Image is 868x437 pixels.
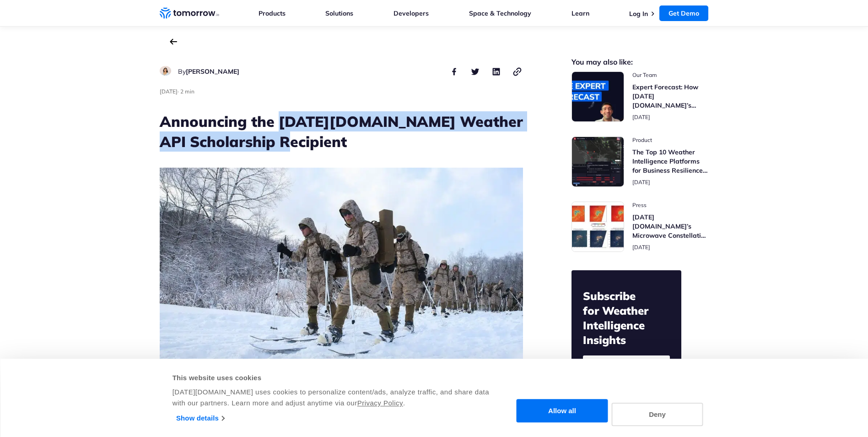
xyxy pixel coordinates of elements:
[470,66,481,77] button: share this post on twitter
[178,66,239,77] div: author name
[571,71,709,122] a: Read Expert Forecast: How Tomorrow.io’s Microwave Sounders Are Revolutionizing Hurricane Monitoring
[259,9,286,17] a: Products
[571,137,709,187] a: Read The Top 10 Weather Intelligence Platforms for Business Resilience in 2025
[612,403,703,426] button: Deny
[180,88,194,95] span: Estimated reading time
[160,88,178,95] span: publish date
[160,6,219,20] a: Home link
[170,38,177,45] a: back to the main blog page
[571,9,589,17] a: Learn
[176,411,224,425] a: Show details
[469,9,531,17] a: Space & Technology
[583,289,670,347] h2: Subscribe for Weather Intelligence Insights
[325,9,353,17] a: Solutions
[173,387,491,409] div: [DATE][DOMAIN_NAME] uses cookies to personalize content/ads, analyze traffic, and share data with...
[357,399,403,407] a: Privacy Policy
[632,244,650,251] span: publish date
[571,202,709,252] a: Read Tomorrow.io’s Microwave Constellation Ready To Help This Hurricane Season
[512,66,523,77] button: copy link to clipboard
[632,71,709,79] span: post catecory
[173,372,491,383] div: This website uses cookies
[491,66,502,77] button: share this post on linkedin
[632,213,709,240] h3: [DATE][DOMAIN_NAME]’s Microwave Constellation Ready To Help This Hurricane Season
[629,10,648,18] a: Log In
[517,399,608,423] button: Allow all
[178,67,186,76] span: By
[632,137,709,144] span: post catecory
[394,9,429,17] a: Developers
[160,111,523,152] h1: Announcing the [DATE][DOMAIN_NAME] Weather API Scholarship Recipient
[178,88,179,95] span: ·
[659,5,708,21] a: Get Demo
[632,202,709,209] span: post catecory
[632,82,709,110] h3: Expert Forecast: How [DATE][DOMAIN_NAME]’s Microwave Sounders Are Revolutionizing Hurricane Monit...
[583,355,670,370] input: Email *
[571,59,709,66] h2: You may also like:
[632,179,650,186] span: publish date
[160,66,171,76] img: Ruth Favela
[632,147,709,175] h3: The Top 10 Weather Intelligence Platforms for Business Resilience in [DATE]
[632,114,650,120] span: publish date
[449,66,460,77] button: share this post on facebook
